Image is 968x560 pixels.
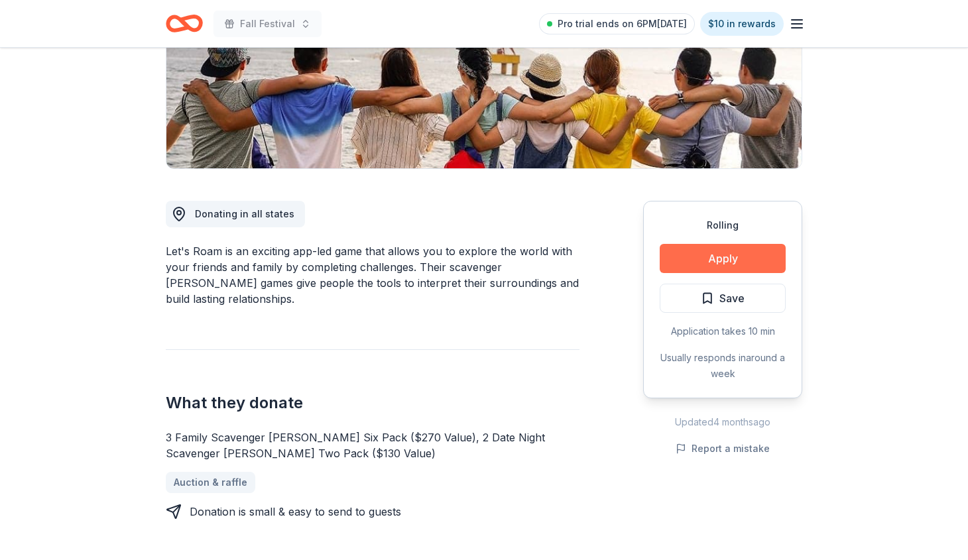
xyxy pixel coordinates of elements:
[166,429,579,461] div: 3 Family Scavenger [PERSON_NAME] Six Pack ($270 Value), 2 Date Night Scavenger [PERSON_NAME] Two ...
[700,12,784,36] a: $10 in rewards
[166,472,255,493] a: Auction & raffle
[166,8,203,39] a: Home
[660,217,786,233] div: Rolling
[643,414,802,430] div: Updated 4 months ago
[166,392,579,414] h2: What they donate
[213,11,322,37] button: Fall Festival
[676,441,770,457] button: Report a mistake
[166,243,579,307] div: Let's Roam is an exciting app-led game that allows you to explore the world with your friends and...
[190,504,401,520] div: Donation is small & easy to send to guests
[539,13,695,34] a: Pro trial ends on 6PM[DATE]
[660,323,786,339] div: Application takes 10 min
[660,244,786,273] button: Apply
[240,16,295,32] span: Fall Festival
[660,350,786,382] div: Usually responds in around a week
[719,290,745,307] span: Save
[558,16,687,32] span: Pro trial ends on 6PM[DATE]
[660,284,786,313] button: Save
[195,208,294,219] span: Donating in all states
